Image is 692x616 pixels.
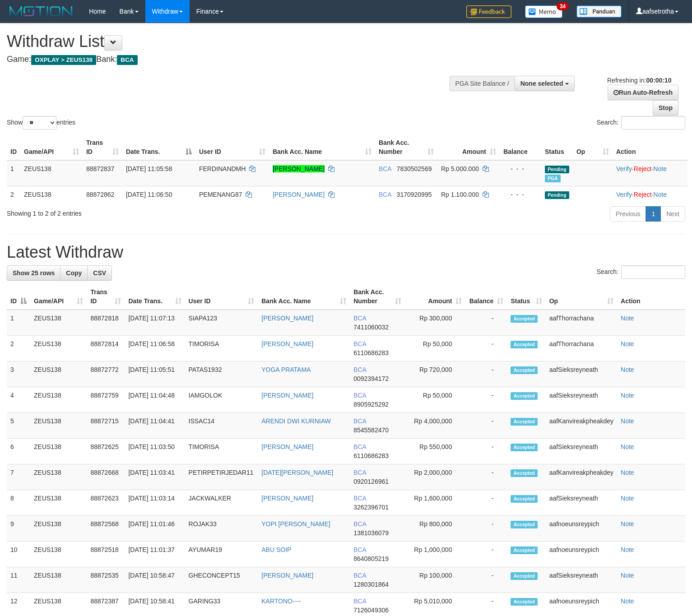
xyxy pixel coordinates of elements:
[613,160,687,186] td: · ·
[546,542,617,567] td: aafnoeunsreypich
[353,520,366,528] span: BCA
[353,401,389,408] span: Copy 8905925292 to clipboard
[261,366,311,373] a: YOGA PRATAMA
[122,134,195,160] th: Date Trans.: activate to sort column descending
[621,469,634,476] a: Note
[511,469,538,477] span: Accepted
[7,160,20,186] td: 1
[258,284,350,310] th: Bank Acc. Name: activate to sort column ascending
[7,413,30,439] td: 5
[125,361,185,387] td: [DATE] 11:05:51
[507,284,545,310] th: Status: activate to sort column ascending
[7,361,30,387] td: 3
[465,310,507,336] td: -
[646,206,661,222] a: 1
[576,5,622,18] img: panduan.png
[93,269,106,277] span: CSV
[7,284,30,310] th: ID: activate to sort column descending
[541,134,573,160] th: Status
[546,490,617,516] td: aafSieksreyneath
[546,284,617,310] th: Op: activate to sort column ascending
[646,77,671,84] strong: 00:00:10
[597,265,685,279] label: Search:
[503,164,538,173] div: - - -
[545,175,561,182] span: Marked by aafnoeunsreypich
[441,165,479,172] span: Rp 5.000.000
[353,392,366,399] span: BCA
[405,336,466,361] td: Rp 50,000
[350,284,404,310] th: Bank Acc. Number: activate to sort column ascending
[405,542,466,567] td: Rp 1,000,000
[500,134,541,160] th: Balance
[87,567,125,593] td: 88872535
[126,191,172,198] span: [DATE] 11:06:50
[405,310,466,336] td: Rp 300,000
[621,572,634,579] a: Note
[353,504,389,511] span: Copy 3262396701 to clipboard
[405,464,466,490] td: Rp 2,000,000
[621,366,634,373] a: Note
[185,490,258,516] td: JACKWALKER
[185,439,258,464] td: TIMORISA
[87,490,125,516] td: 88872623
[125,567,185,593] td: [DATE] 10:58:47
[353,417,366,425] span: BCA
[511,392,538,400] span: Accepted
[511,418,538,426] span: Accepted
[30,439,87,464] td: ZEUS138
[261,520,330,528] a: YOPI [PERSON_NAME]
[450,76,515,91] div: PGA Site Balance /
[353,469,366,476] span: BCA
[465,464,507,490] td: -
[87,361,125,387] td: 88872772
[557,2,569,10] span: 34
[7,516,30,542] td: 9
[20,134,83,160] th: Game/API: activate to sort column ascending
[30,516,87,542] td: ZEUS138
[546,439,617,464] td: aafSieksreyneath
[7,490,30,516] td: 8
[573,134,613,160] th: Op: activate to sort column ascending
[185,387,258,413] td: IAMGOLOK
[353,607,389,614] span: Copy 7126049306 to clipboard
[125,516,185,542] td: [DATE] 11:01:46
[466,5,511,18] img: Feedback.jpg
[503,190,538,199] div: - - -
[87,284,125,310] th: Trans ID: activate to sort column ascending
[511,366,538,374] span: Accepted
[353,495,366,502] span: BCA
[125,413,185,439] td: [DATE] 11:04:41
[405,361,466,387] td: Rp 720,000
[87,265,112,281] a: CSV
[520,80,563,87] span: None selected
[465,567,507,593] td: -
[125,387,185,413] td: [DATE] 11:04:48
[261,546,291,553] a: ABU SOIP
[353,340,366,347] span: BCA
[7,439,30,464] td: 6
[621,597,634,605] a: Note
[125,284,185,310] th: Date Trans.: activate to sort column ascending
[30,542,87,567] td: ZEUS138
[610,206,646,222] a: Previous
[30,336,87,361] td: ZEUS138
[546,413,617,439] td: aafKanvireakpheakdey
[199,191,242,198] span: PEMENANG87
[7,464,30,490] td: 7
[86,191,114,198] span: 88872862
[405,516,466,542] td: Rp 800,000
[546,336,617,361] td: aafThorrachana
[185,284,258,310] th: User ID: activate to sort column ascending
[261,443,313,450] a: [PERSON_NAME]
[353,349,389,357] span: Copy 6110686283 to clipboard
[7,387,30,413] td: 4
[353,546,366,553] span: BCA
[621,520,634,528] a: Note
[261,469,333,476] a: [DATE][PERSON_NAME]
[616,191,632,198] a: Verify
[30,567,87,593] td: ZEUS138
[185,413,258,439] td: ISSAC14
[353,529,389,537] span: Copy 1381036079 to clipboard
[353,375,389,382] span: Copy 0092394172 to clipboard
[621,417,634,425] a: Note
